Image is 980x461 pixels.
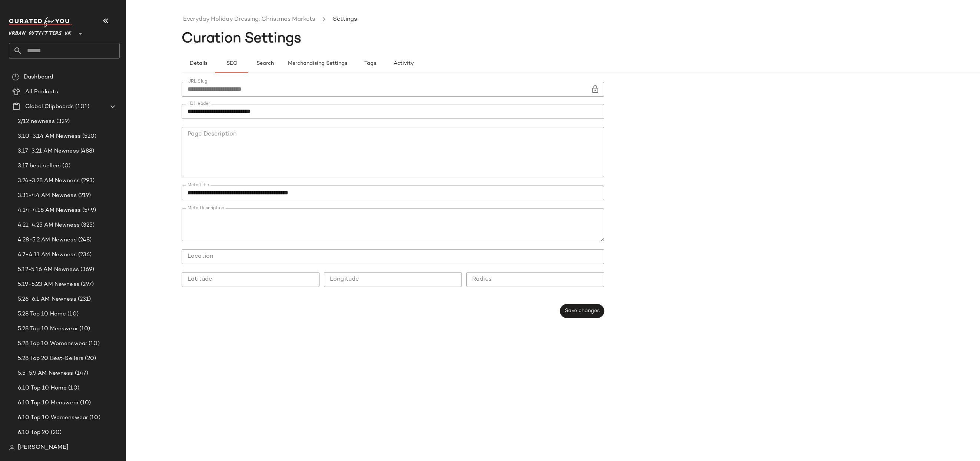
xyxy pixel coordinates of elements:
[49,428,62,437] span: (20)
[18,414,88,422] span: 6.10 Top 10 Womenswear
[61,162,70,170] span: (0)
[18,354,83,363] span: 5.28 Top 20 Best-Sellers
[18,295,76,304] span: 5.26-6.1 AM Newness
[18,236,77,244] span: 4.28-5.2 AM Newness
[9,17,72,27] img: cfy_white_logo.C9jOOHJF.svg
[18,384,67,392] span: 6.10 Top 10 Home
[25,88,58,96] span: All Products
[18,191,77,200] span: 3.31-4.4 AM Newness
[78,325,90,333] span: (10)
[183,15,315,24] a: Everyday Holiday Dressing: Christmas Markets
[9,25,72,39] span: Urban Outfitters UK
[226,61,237,67] span: SEO
[18,280,79,289] span: 5.19-5.23 AM Newness
[18,310,66,318] span: 5.28 Top 10 Home
[18,206,81,215] span: 4.14-4.18 AM Newness
[189,61,207,67] span: Details
[18,117,55,126] span: 2/12 newness
[18,428,49,437] span: 6.10 Top 20
[24,73,53,81] span: Dashboard
[80,177,95,185] span: (293)
[18,265,79,274] span: 5.12-5.16 AM Newness
[393,61,414,67] span: Activity
[288,61,347,67] span: Merchandising Settings
[87,340,100,348] span: (10)
[74,103,89,111] span: (101)
[79,399,91,407] span: (10)
[18,132,81,141] span: 3.10-3.14 AM Newness
[256,61,274,67] span: Search
[73,369,89,378] span: (147)
[18,221,80,230] span: 4.21-4.25 AM Newness
[364,61,376,67] span: Tags
[18,251,77,259] span: 4.7-4.11 AM Newness
[77,251,92,259] span: (236)
[77,191,91,200] span: (219)
[18,443,69,452] span: [PERSON_NAME]
[182,31,301,46] span: Curation Settings
[79,280,94,289] span: (297)
[83,354,96,363] span: (20)
[18,369,73,378] span: 5.5-5.9 AM Newness
[18,162,61,170] span: 3.17 best sellers
[25,103,74,111] span: Global Clipboards
[80,221,95,230] span: (325)
[18,399,79,407] span: 6.10 Top 10 Menswear
[18,177,80,185] span: 3.24-3.28 AM Newness
[66,310,79,318] span: (10)
[76,295,91,304] span: (231)
[331,15,358,24] li: Settings
[81,206,96,215] span: (549)
[79,147,95,156] span: (488)
[77,236,92,244] span: (248)
[81,132,97,141] span: (520)
[18,340,87,348] span: 5.28 Top 10 Womenswear
[88,414,100,422] span: (10)
[79,265,95,274] span: (369)
[67,384,79,392] span: (10)
[565,308,600,314] span: Save changes
[18,147,79,156] span: 3.17-3.21 AM Newness
[18,325,78,333] span: 5.28 Top 10 Menswear
[12,73,19,81] img: svg%3e
[560,304,604,318] button: Save changes
[55,117,70,126] span: (329)
[9,445,15,451] img: svg%3e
